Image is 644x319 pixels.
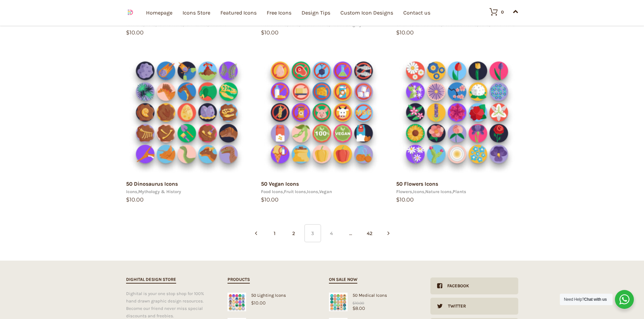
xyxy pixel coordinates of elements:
a: Fruit Icons [284,189,306,194]
a: 50 Lighting Icons$10.00 [228,293,315,305]
a: Icons [288,22,299,27]
div: Twitter [443,298,466,315]
bdi: 10.00 [261,29,279,36]
a: Food Icons [261,189,283,194]
bdi: 10.00 [396,29,414,36]
a: Plastic Surgery [330,22,362,27]
bdi: 8.00 [353,305,365,311]
a: Vegan [319,189,332,194]
span: $ [353,305,355,311]
strong: Chat with us [584,297,607,302]
div: , , , [261,189,383,194]
a: 50 Vegan Icons [261,181,299,187]
div: , , , [396,22,518,27]
a: 2 [285,224,302,242]
span: $ [261,196,264,203]
bdi: 10.00 [396,196,414,203]
a: Medical Icons50 Medical Icons$8.00 [329,293,417,311]
span: $ [396,29,400,36]
a: Health Icons [261,22,287,27]
div: 50 Medical Icons [329,293,417,298]
span: 3 [304,224,321,242]
a: Icons [126,189,137,194]
a: 1 [266,224,283,242]
a: 50 Flowers Icons [396,181,438,187]
div: 50 Lighting Icons [228,293,315,298]
span: $ [126,29,129,36]
a: 0 [483,8,504,16]
div: Facebook [442,277,469,294]
div: , , , , [126,22,248,27]
span: $ [261,29,264,36]
span: $ [353,301,355,305]
div: 0 [501,10,504,14]
bdi: 10.00 [353,301,364,305]
div: , [126,189,248,194]
a: Plants [453,189,466,194]
span: $ [396,196,400,203]
h2: Dighital Design Store [126,276,176,284]
a: 50 Dinosaurus Icons [126,181,178,187]
div: , , , [261,22,383,27]
a: Icons [413,189,424,194]
a: Mythology & History [138,189,181,194]
bdi: 10.00 [261,196,279,203]
a: 42 [361,224,378,242]
a: Icons [307,189,318,194]
h2: On sale now [329,276,357,284]
a: Medical Icons [300,22,329,27]
span: … [342,224,359,242]
span: $ [251,300,254,305]
a: Nature Icons [425,189,452,194]
span: $ [126,196,129,203]
a: 4 [323,224,340,242]
a: Facebook [430,277,518,294]
bdi: 10.00 [126,196,144,203]
bdi: 10.00 [251,300,266,305]
h2: Products [228,276,250,284]
div: , , , [396,189,518,194]
bdi: 10.00 [126,29,144,36]
img: Medical Icons [329,293,348,311]
a: Flowers [396,189,412,194]
a: Twitter [430,298,518,315]
span: Need Help? [564,297,607,302]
